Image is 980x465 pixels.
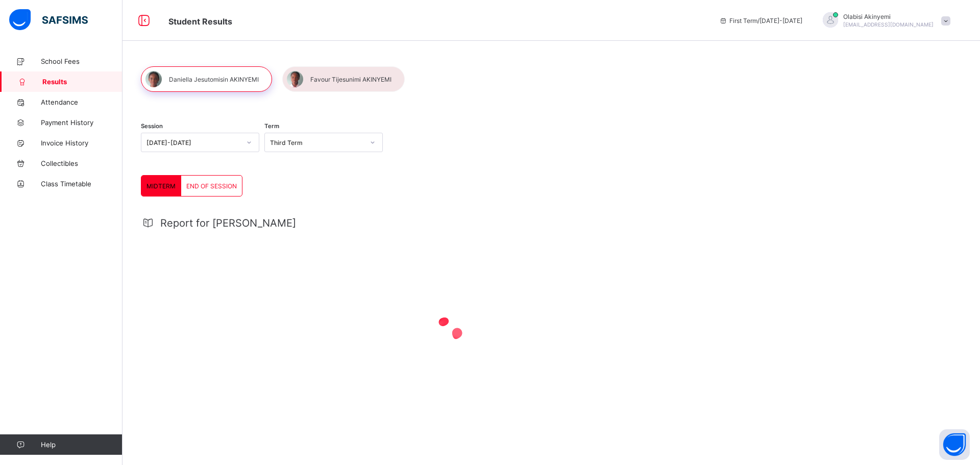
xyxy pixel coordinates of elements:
div: OlabisiAkinyemi [813,12,955,29]
span: session/term information [719,17,802,25]
span: Payment History [41,118,122,127]
span: MIDTERM [146,182,176,190]
span: Session [141,123,163,130]
span: Attendance [41,98,122,106]
span: Collectibles [41,159,122,167]
span: Olabisi Akinyemi [843,13,934,20]
span: School Fees [41,57,122,65]
div: Third Term [270,139,364,146]
div: [DATE]-[DATE] [146,139,240,146]
span: Report for [PERSON_NAME] [160,217,296,229]
span: Results [42,78,122,86]
span: Student Results [168,16,232,27]
span: Invoice History [41,139,122,147]
img: safsims [9,9,88,31]
span: Class Timetable [41,180,122,188]
span: Help [41,440,122,449]
span: [EMAIL_ADDRESS][DOMAIN_NAME] [843,21,934,28]
button: Open asap [939,429,970,460]
span: END OF SESSION [186,182,237,190]
span: Term [264,123,279,130]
